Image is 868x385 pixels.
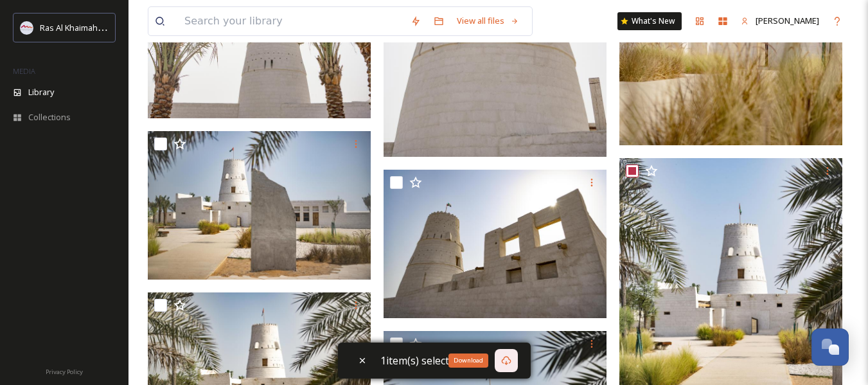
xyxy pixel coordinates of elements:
span: MEDIA [13,66,35,76]
a: What's New [617,12,682,30]
img: Al Jazeera Al Hamra.jpg [384,170,607,318]
a: Privacy Policy [46,363,83,379]
a: [PERSON_NAME] [734,8,826,33]
span: 1 item(s) selected. [380,354,463,368]
span: Library [28,86,54,98]
span: Ras Al Khaimah Tourism Development Authority [40,21,222,33]
a: View all files [450,8,526,33]
img: Logo_RAKTDA_RGB-01.png [21,21,33,34]
span: Privacy Policy [46,368,83,376]
span: Collections [28,111,71,123]
input: Search your library [178,7,404,35]
button: Open Chat [811,328,849,366]
div: Download [448,354,488,368]
img: Al Jazeera Al Hamra.jpg [148,131,371,280]
span: [PERSON_NAME] [756,15,819,26]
